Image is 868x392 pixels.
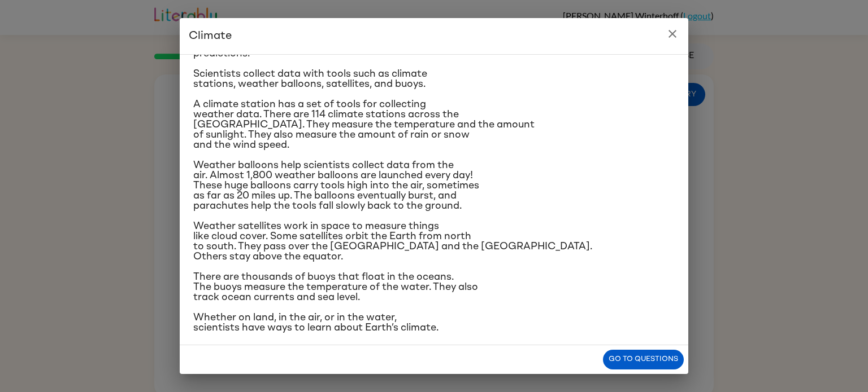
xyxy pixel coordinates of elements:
[193,99,535,150] span: A climate station has a set of tools for collecting weather data. There are 114 climate stations ...
[180,18,688,54] h2: Climate
[661,23,684,45] button: close
[603,350,684,369] button: Go to questions
[193,69,427,89] span: Scientists collect data with tools such as climate stations, weather balloons, satellites, and bu...
[193,221,592,262] span: Weather satellites work in space to measure things like cloud cover. Some satellites orbit the Ea...
[193,272,478,302] span: There are thousands of buoys that float in the oceans. The buoys measure the temperature of the w...
[193,160,479,211] span: Weather balloons help scientists collect data from the air. Almost 1,800 weather balloons are lau...
[193,312,439,333] span: Whether on land, in the air, or in the water, scientists have ways to learn about Earth’s climate.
